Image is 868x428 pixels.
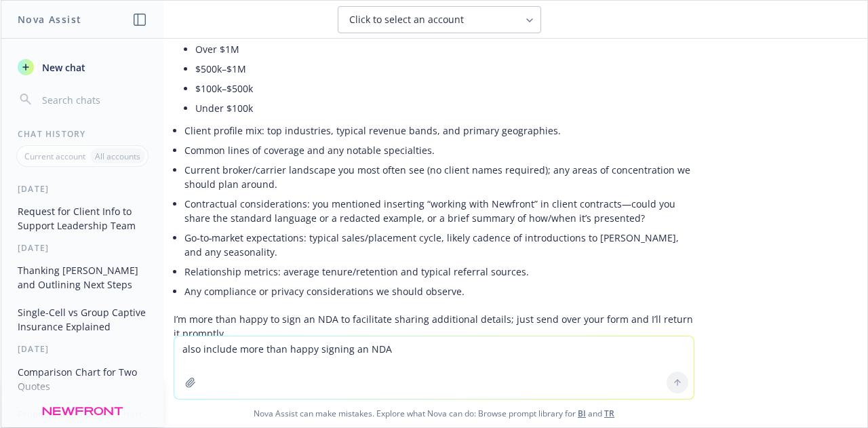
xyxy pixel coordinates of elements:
[18,12,81,26] h1: Nova Assist
[195,39,694,59] li: Over $1M
[578,408,586,419] a: BI
[349,13,464,26] span: Click to select an account
[1,183,163,195] div: [DATE]
[184,194,694,228] li: Contractual considerations: you mentioned inserting “working with Newfront” in client contracts—c...
[195,98,694,118] li: Under $100k
[12,301,153,338] button: Single-Cell vs Group Captive Insurance Explained
[12,200,153,237] button: Request for Client Info to Support Leadership Team
[184,140,694,160] li: Common lines of coverage and any notable specialties.
[184,22,694,121] li: Segmentation by annual insurance premium/spend (approximate percentages are perfect), for example:
[24,151,85,162] p: Current account
[184,228,694,262] li: Go‑to‑market expectations: typical sales/placement cycle, likely cadence of introductions to [PER...
[12,361,153,397] button: Comparison Chart for Two Quotes
[12,55,153,79] button: New chat
[1,242,163,254] div: [DATE]
[338,6,541,33] button: Click to select an account
[39,90,147,109] input: Search chats
[95,151,140,162] p: All accounts
[184,121,694,140] li: Client profile mix: top industries, typical revenue bands, and primary geographies.
[1,128,163,140] div: Chat History
[1,343,163,355] div: [DATE]
[184,160,694,194] li: Current broker/carrier landscape you most often see (no client names required); any areas of conc...
[12,259,153,296] button: Thanking [PERSON_NAME] and Outlining Next Steps
[184,281,694,301] li: Any compliance or privacy considerations we should observe.
[174,312,694,341] p: I’m more than happy to sign an NDA to facilitate sharing additional details; just send over your ...
[6,400,862,427] span: Nova Assist can make mistakes. Explore what Nova can do: Browse prompt library for and
[604,408,614,419] a: TR
[184,262,694,281] li: Relationship metrics: average tenure/retention and typical referral sources.
[195,79,694,98] li: $100k–$500k
[39,60,85,75] span: New chat
[195,59,694,79] li: $500k–$1M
